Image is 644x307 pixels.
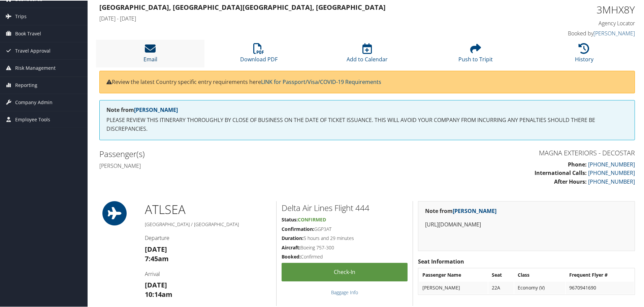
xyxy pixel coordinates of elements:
[282,253,408,259] h5: Confirmed
[261,78,381,85] a: LINK for Passport/Visa/COVID-19 Requirements
[282,262,408,281] a: Check-in
[282,244,300,250] strong: Aircraft:
[514,268,565,280] th: Class
[145,253,169,263] strong: 7:45am
[106,105,178,113] strong: Note from
[509,19,635,26] h4: Agency Locator
[588,177,635,185] a: [PHONE_NUMBER]
[566,281,634,293] td: 9670941690
[419,268,488,280] th: Passenger Name
[15,76,37,93] span: Reporting
[509,29,635,36] h4: Booked by
[15,93,53,110] span: Company Admin
[535,168,587,176] strong: International Calls:
[418,257,464,265] strong: Seat Information
[145,289,172,298] strong: 10:14am
[453,207,496,214] a: [PERSON_NAME]
[15,42,51,59] span: Travel Approval
[145,280,167,289] strong: [DATE]
[145,234,271,241] h4: Departure
[106,77,628,86] p: Review the latest Country specific entry requirements here
[568,160,587,167] strong: Phone:
[425,220,628,228] p: [URL][DOMAIN_NAME]
[425,207,496,214] strong: Note from
[145,270,271,277] h4: Arrival
[588,168,635,176] a: [PHONE_NUMBER]
[588,160,635,167] a: [PHONE_NUMBER]
[282,234,303,241] strong: Duration:
[99,161,362,169] h4: [PERSON_NAME]
[15,111,50,127] span: Employee Tools
[593,29,635,36] a: [PERSON_NAME]
[143,46,157,62] a: Email
[282,225,314,232] strong: Confirmation:
[458,46,493,62] a: Push to Tripit
[99,2,386,11] strong: [GEOGRAPHIC_DATA], [GEOGRAPHIC_DATA] [GEOGRAPHIC_DATA], [GEOGRAPHIC_DATA]
[347,46,388,62] a: Add to Calendar
[99,148,362,159] h2: Passenger(s)
[488,281,514,293] td: 22A
[419,281,488,293] td: [PERSON_NAME]
[15,7,27,24] span: Trips
[145,244,167,253] strong: [DATE]
[240,46,278,62] a: Download PDF
[488,268,514,280] th: Seat
[282,244,408,250] h5: Boeing 757-300
[509,2,635,16] h1: 3MHX8Y
[298,216,326,222] span: Confirmed
[106,115,628,132] p: PLEASE REVIEW THIS ITINERARY THOROUGHLY BY CLOSE OF BUSINESS ON THE DATE OF TICKET ISSUANCE. THIS...
[145,201,271,217] h1: ATL SEA
[566,268,634,280] th: Frequent Flyer #
[514,281,565,293] td: Economy (V)
[331,288,358,295] a: Baggage Info
[15,25,41,41] span: Book Travel
[282,202,408,213] h2: Delta Air Lines Flight 444
[372,148,635,157] h3: MAGNA EXTERIORS - DECOSTAR
[282,216,298,222] strong: Status:
[15,59,56,76] span: Risk Management
[575,46,593,62] a: History
[282,234,408,241] h5: 5 hours and 29 minutes
[554,177,587,185] strong: After Hours:
[282,225,408,232] h5: GGP3AT
[282,253,301,259] strong: Booked:
[145,220,271,227] h5: [GEOGRAPHIC_DATA] / [GEOGRAPHIC_DATA]
[99,14,498,22] h4: [DATE] - [DATE]
[134,105,178,113] a: [PERSON_NAME]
